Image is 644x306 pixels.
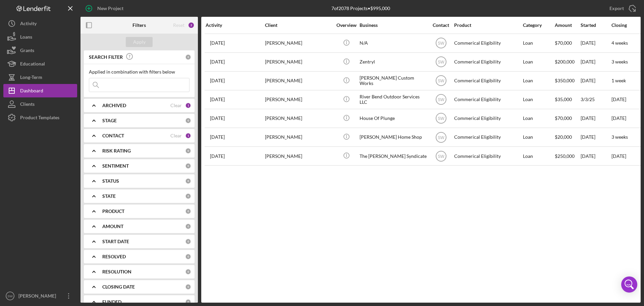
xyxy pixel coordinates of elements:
div: $70,000 [555,110,580,127]
div: 0 [185,54,191,60]
div: [DATE] [581,147,611,165]
div: 0 [185,163,191,169]
time: 2025-08-06 15:19 [210,78,225,83]
div: Clients [20,97,35,113]
div: Open Intercom Messenger [621,276,637,293]
text: SW [438,116,444,121]
div: $35,000 [555,91,580,108]
div: Apply [133,37,146,47]
div: 0 [185,254,191,260]
text: SW [438,60,444,64]
time: [DATE] [611,153,626,159]
b: START DATE [102,239,129,244]
div: Commerical Eligibility [454,110,521,127]
div: Applied in combination with filters below [89,69,190,75]
b: STAGE [102,118,117,123]
text: SW [438,154,444,159]
div: Loan [523,147,554,165]
b: SEARCH FILTER [89,54,123,60]
div: 0 [185,269,191,275]
b: CLOSING DATE [102,284,135,290]
button: Long-Term [3,71,77,84]
div: Category [523,23,554,28]
button: Activity [3,17,77,30]
div: Loan [523,34,554,52]
time: [DATE] [611,96,626,102]
time: 2025-08-05 16:32 [210,97,225,102]
div: Activity [206,23,264,28]
div: Grants [20,44,34,59]
div: [DATE] [581,128,611,146]
div: [PERSON_NAME] [17,289,60,304]
button: Educational [3,57,77,71]
div: [PERSON_NAME] Home Shop [360,128,427,146]
a: Product Templates [3,111,77,124]
div: N/A [360,34,427,52]
div: Loan [523,72,554,90]
div: [PERSON_NAME] [265,72,332,90]
div: Activity [20,17,37,32]
div: Commerical Eligibility [454,91,521,108]
time: 2025-08-18 17:36 [210,40,225,46]
div: 0 [185,284,191,290]
div: Commerical Eligibility [454,34,521,52]
div: 0 [185,118,191,124]
div: Loan [523,128,554,146]
button: SW[PERSON_NAME] [3,289,77,303]
div: Overview [334,23,359,28]
button: Export [603,2,641,15]
text: SW [438,97,444,102]
text: SW [438,79,444,83]
time: 2025-08-06 17:02 [210,59,225,64]
div: Loans [20,30,32,45]
div: Zentryl [360,53,427,71]
a: Clients [3,97,77,111]
div: Amount [555,23,580,28]
div: Loan [523,110,554,127]
div: Loan [523,91,554,108]
div: $20,000 [555,128,580,146]
div: 0 [185,193,191,199]
text: SW [7,294,13,298]
div: Educational [20,57,45,72]
b: FUNDED [102,299,121,305]
div: [PERSON_NAME] [265,147,332,165]
div: [PERSON_NAME] [265,91,332,108]
div: 0 [185,208,191,214]
button: Grants [3,44,77,57]
div: 0 [185,223,191,229]
time: 2025-07-30 14:58 [210,116,225,121]
b: STATUS [102,178,119,184]
b: RESOLVED [102,254,126,259]
div: [PERSON_NAME] [265,34,332,52]
time: 1 week [611,78,626,83]
div: [DATE] [581,72,611,90]
b: Filters [132,23,146,28]
div: New Project [97,2,123,15]
div: [DATE] [581,34,611,52]
button: New Project [80,2,130,15]
time: 3 weeks [611,134,628,140]
div: 3/3/25 [581,91,611,108]
div: [PERSON_NAME] [265,128,332,146]
div: [PERSON_NAME] [265,110,332,127]
div: 0 [185,148,191,154]
div: Export [609,2,624,15]
div: Product Templates [20,111,59,126]
div: [DATE] [581,110,611,127]
div: [PERSON_NAME] Custom Works [360,72,427,90]
div: 1 [185,102,191,108]
div: Contact [428,23,453,28]
div: Started [581,23,611,28]
div: 0 [185,178,191,184]
div: Loan [523,53,554,71]
a: Loans [3,30,77,44]
div: 1 [185,133,191,139]
div: $350,000 [555,72,580,90]
div: 2 [188,22,195,29]
time: [DATE] [611,115,626,121]
div: Reset [173,23,184,28]
text: SW [438,135,444,140]
a: Dashboard [3,84,77,97]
